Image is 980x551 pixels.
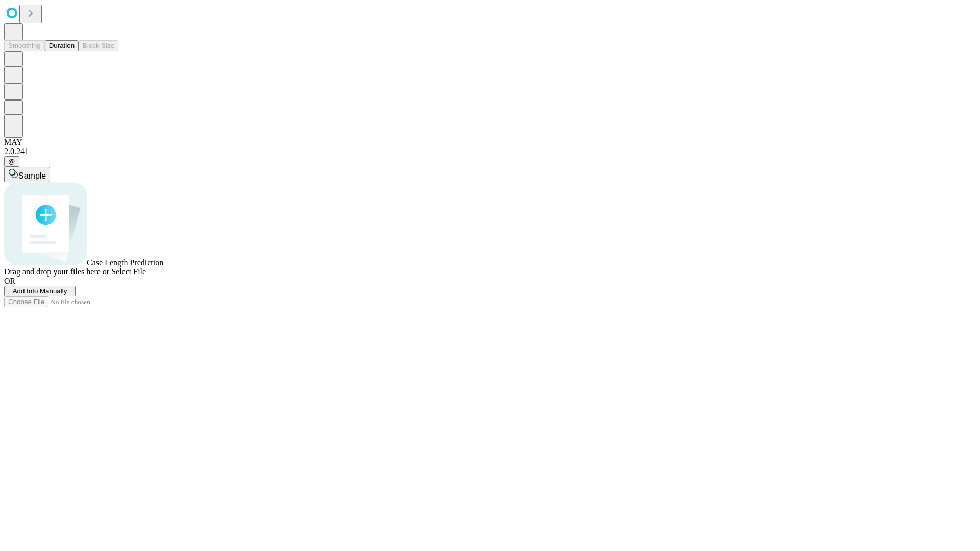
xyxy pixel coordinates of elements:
[13,287,67,295] span: Add Info Manually
[4,267,109,276] span: Drag and drop your files here or
[45,40,79,51] button: Duration
[4,138,976,147] div: MAY
[4,40,45,51] button: Smoothing
[8,158,15,165] span: @
[4,147,976,156] div: 2.0.241
[4,156,19,167] button: @
[4,167,50,182] button: Sample
[79,40,118,51] button: Block Size
[4,277,15,285] span: OR
[4,286,76,296] button: Add Info Manually
[87,258,163,267] span: Case Length Prediction
[18,171,46,180] span: Sample
[111,267,146,276] span: Select File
